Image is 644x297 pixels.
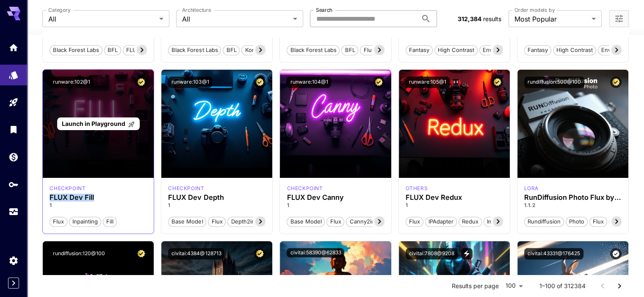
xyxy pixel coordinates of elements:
button: runware:102@1 [50,76,94,88]
p: checkpoint [50,185,86,192]
div: Usage [8,207,19,217]
button: Base model [168,216,206,227]
button: Certified Model – Vetted for best performance and includes a commercial license. [254,248,265,259]
label: Search [316,6,332,14]
button: flux [589,216,607,227]
button: BFL [104,44,121,55]
button: High Contrast [553,44,596,55]
button: FLUX1.1 [pro] Ultra [123,44,178,55]
span: photo [566,218,587,226]
span: Base model [169,218,206,226]
button: Fantasy [406,44,433,55]
button: pro [609,216,625,227]
p: checkpoint [287,185,323,192]
div: FLUX.1 D [287,185,323,192]
h3: FLUX Dev Redux [406,193,503,202]
button: civitai:58390@62833 [287,248,344,257]
button: photo [566,216,588,227]
div: Library [8,124,19,135]
div: Models [8,67,19,78]
button: BFL [223,44,240,55]
button: Certified Model – Vetted for best performance and includes a commercial license. [135,248,147,259]
span: BFL [105,46,121,54]
div: Home [8,42,19,53]
p: 1.1.2 [524,202,622,209]
div: Settings [8,255,19,266]
p: 1 [287,202,384,209]
button: High Contrast [434,44,478,55]
span: Flux [406,218,423,226]
h3: FLUX Dev Canny [287,193,384,202]
button: civitai:4384@128713 [168,248,224,259]
label: Order models by [514,6,555,14]
span: Kontext [242,46,268,54]
span: Fantasy [525,46,551,54]
span: Environment [598,46,637,54]
button: civitai:7808@9208 [406,248,458,259]
button: runware:104@1 [287,76,331,88]
button: rundiffusion:120@100 [50,248,108,259]
span: Black Forest Labs [169,46,221,54]
p: 1 [50,202,147,209]
p: 1 [406,202,503,209]
span: depth2img [228,218,262,226]
button: Go to next page [611,278,628,294]
button: Verified working [610,248,622,259]
button: depth2img [227,216,263,227]
div: FLUX Dev Depth [168,193,265,202]
span: canny2img [346,218,382,226]
h3: FLUX Dev Fill [50,193,147,202]
span: Environment [480,46,519,54]
p: lora [524,185,539,192]
span: Fill [103,218,116,226]
button: Black Forest Labs [287,44,340,55]
button: img2img [484,216,512,227]
button: Certified Model – Vetted for best performance and includes a commercial license. [610,76,622,88]
button: canny2img [346,216,382,227]
button: Flux Kontext [360,44,399,55]
span: High Contrast [435,46,477,54]
div: Wallet [8,152,19,162]
button: Environment [479,44,519,55]
span: Flux [208,218,225,226]
p: Results per page [452,282,499,290]
p: 1–100 of 312384 [539,282,586,290]
button: Black Forest Labs [50,44,102,55]
button: Open more filters [614,14,624,24]
div: Expand sidebar [8,278,19,289]
p: 1 [168,202,265,209]
span: Flux [327,218,344,226]
span: 312,384 [457,15,481,22]
button: IPAdapter [425,216,457,227]
button: Environment [598,44,638,55]
h3: RunDiffusion Photo Flux by RunDiffusion [524,193,622,202]
button: Certified Model – Vetted for best performance and includes a commercial license. [492,76,503,88]
button: Black Forest Labs [168,44,221,55]
button: Flux [208,216,226,227]
a: Launch in Playground [57,117,140,131]
button: Base model [287,216,325,227]
div: FLUX.1 D [50,185,86,192]
span: flux [590,218,607,226]
span: Fantasy [406,46,432,54]
span: img2img [484,218,512,226]
button: rundiffusion:500@100 [524,76,584,88]
button: Certified Model – Vetted for best performance and includes a commercial license. [135,76,147,88]
span: All [48,14,156,24]
span: All [182,14,290,24]
div: FLUX.1 D [406,185,428,192]
button: Flux [50,216,67,227]
button: Certified Model – Vetted for best performance and includes a commercial license. [373,76,384,88]
div: FLUX.1 D [168,185,204,192]
button: BFL [341,44,358,55]
button: Fill [103,216,117,227]
button: runware:105@1 [406,76,450,88]
span: BFL [342,46,358,54]
button: rundiffusion [524,216,564,227]
button: Fantasy [524,44,551,55]
span: Black Forest Labs [287,46,339,54]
